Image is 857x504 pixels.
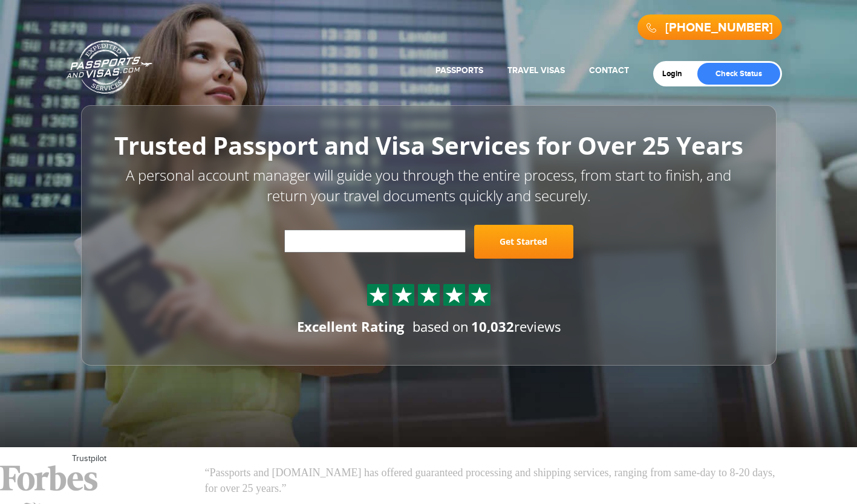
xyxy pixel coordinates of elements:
[412,317,469,335] span: based on
[507,65,565,76] a: Travel Visas
[662,69,691,79] a: Login
[474,225,573,259] a: Get Started
[108,132,749,159] h1: Trusted Passport and Visa Services for Over 25 Years
[72,454,106,464] a: Trustpilot
[471,286,489,304] img: Sprite St
[108,165,749,207] p: A personal account manager will guide you through the entire process, from start to finish, and r...
[297,317,404,336] div: Excellent Rating
[435,65,483,76] a: Passports
[394,286,412,304] img: Sprite St
[67,40,152,94] a: Passports & [DOMAIN_NAME]
[205,465,786,496] p: “Passports and [DOMAIN_NAME] has offered guaranteed processing and shipping services, ranging fro...
[697,63,780,85] a: Check Status
[420,286,438,304] img: Sprite St
[589,65,629,76] a: Contact
[369,286,387,304] img: Sprite St
[665,21,773,35] a: [PHONE_NUMBER]
[471,317,561,335] span: reviews
[445,286,463,304] img: Sprite St
[471,317,514,335] strong: 10,032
